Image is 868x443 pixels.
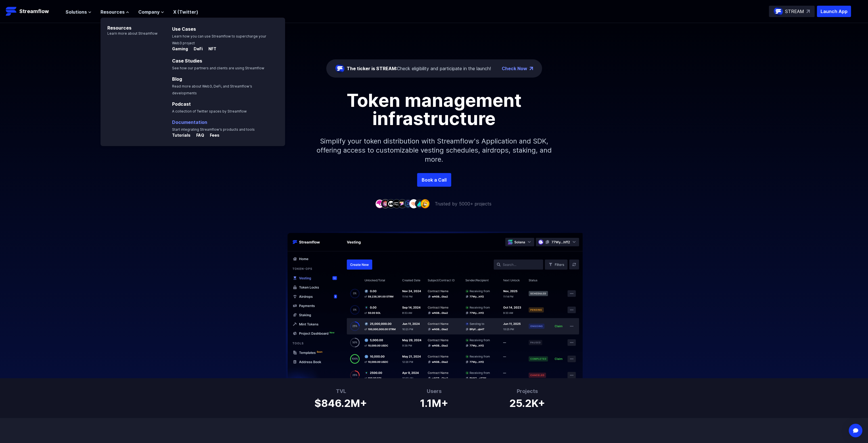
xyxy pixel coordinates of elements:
img: top-right-arrow.svg [806,10,810,13]
span: Resources [101,9,125,15]
h3: Projects [509,387,545,395]
p: Gaming [172,46,188,52]
span: Company [138,9,160,15]
span: The ticker is STREAM: [347,66,397,71]
p: Fees [205,132,219,138]
a: Use Cases [172,26,196,32]
h3: TVL [315,387,367,395]
a: X (Twitter) [173,9,198,15]
span: A collection of Twitter spaces by Streamflow [172,109,247,113]
span: See how our partners and clients are using Streamflow [172,66,264,70]
a: Tutorials [172,133,192,139]
p: Trusted by 5000+ projects [435,200,491,207]
p: NFT [204,46,216,52]
p: Tutorials [172,132,191,138]
a: Book a Call [417,173,451,187]
img: company-5 [398,199,407,208]
button: Company [138,9,164,15]
a: Documentation [172,119,207,125]
a: STREAM [769,6,815,17]
img: streamflow-logo-circle.png [335,64,344,73]
img: company-6 [403,199,413,208]
a: Streamflow [6,6,60,17]
img: company-8 [415,199,424,208]
button: Resources [101,9,129,15]
p: Resources [101,18,158,31]
p: DeFi [189,46,203,52]
h3: Users [420,387,448,395]
a: Case Studies [172,58,202,64]
a: Blog [172,76,182,82]
img: Hero Image [252,232,616,378]
img: company-4 [392,199,401,208]
p: Streamflow [19,7,49,15]
div: Open Intercom Messenger [849,424,862,437]
p: Learn more about Streamflow [101,31,158,36]
img: company-9 [421,199,430,208]
button: Solutions [66,9,91,15]
h1: $846.2M+ [315,395,367,409]
h1: Token management infrastructure [306,91,562,128]
h1: 1.1M+ [420,395,448,409]
a: NFT [204,47,216,52]
div: Check eligibility and participate in the launch! [347,65,491,72]
p: STREAM [785,8,804,15]
span: Learn how you can use Streamflow to supercharge your Web3 project [172,34,266,45]
img: Streamflow Logo [6,6,17,17]
a: DeFi [189,47,204,52]
img: company-1 [375,199,384,208]
button: Launch App [817,6,851,17]
span: Read more about Web3, DeFi, and Streamflow’s developments [172,84,252,95]
a: Podcast [172,101,191,107]
img: company-3 [386,199,396,208]
p: Simplify your token distribution with Streamflow's Application and SDK, offering access to custom... [312,128,556,173]
img: company-7 [409,199,418,208]
p: FAQ [192,132,204,138]
a: FAQ [192,133,205,139]
img: company-2 [381,199,390,208]
span: Solutions [66,9,87,15]
a: Gaming [172,47,189,52]
img: top-right-arrow.png [530,67,533,70]
a: Fees [205,133,219,139]
a: Check Now [502,65,527,72]
span: Start integrating Streamflow’s products and tools [172,127,255,132]
h1: 25.2K+ [509,395,545,409]
img: streamflow-logo-circle.png [774,7,783,16]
